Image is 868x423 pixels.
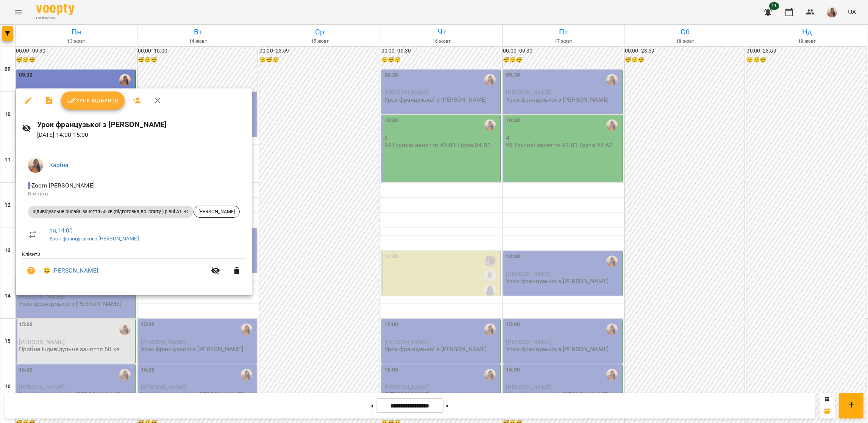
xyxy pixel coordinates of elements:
span: [PERSON_NAME] [194,208,239,215]
button: Урок відбувся [61,91,125,110]
a: Урок французької з [PERSON_NAME] [49,236,139,242]
div: [PERSON_NAME] [194,206,240,218]
a: пн , 14:00 [49,227,73,234]
span: - Zoom [PERSON_NAME] [28,182,96,189]
button: Візит ще не сплачено. Додати оплату? [22,262,40,280]
ul: Клієнти [22,251,246,286]
h6: Урок французької з [PERSON_NAME] [37,119,246,130]
span: Індивідуальне онлайн заняття 50 хв (підготовка до іспиту ) рівні А1-В1 [28,208,194,215]
img: 069e1e257d5519c3c657f006daa336a6.png [28,158,43,173]
span: Урок відбувся [67,96,119,105]
a: Каріна [49,161,69,169]
a: 😀 [PERSON_NAME] [43,266,98,275]
p: [DATE] 14:00 - 15:00 [37,130,246,139]
p: Кімната [28,190,240,198]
